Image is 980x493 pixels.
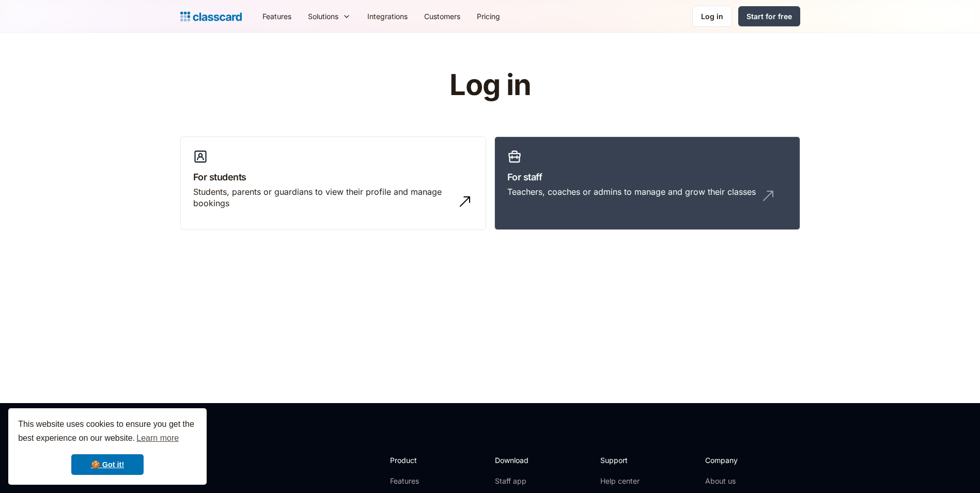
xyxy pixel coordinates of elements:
[308,11,338,22] div: Solutions
[18,418,197,446] span: This website uses cookies to ensure you get the best experience on our website.
[495,455,537,466] h2: Download
[701,11,723,22] div: Log in
[326,69,654,101] h1: Log in
[705,455,774,466] h2: Company
[254,5,300,28] a: Features
[193,170,473,184] h3: For students
[180,136,486,230] a: For studentsStudents, parents or guardians to view their profile and manage bookings
[746,11,792,22] div: Start for free
[8,408,207,485] div: cookieconsent
[738,6,800,26] a: Start for free
[180,9,242,24] a: Logo
[507,170,787,184] h3: For staff
[692,6,732,27] a: Log in
[494,136,800,230] a: For staffTeachers, coaches or admins to manage and grow their classes
[193,186,453,209] div: Students, parents or guardians to view their profile and manage bookings
[705,476,774,486] a: About us
[135,430,180,446] a: learn more about cookies
[600,455,642,466] h2: Support
[359,5,416,28] a: Integrations
[71,454,144,475] a: dismiss cookie message
[416,5,469,28] a: Customers
[390,455,445,466] h2: Product
[469,5,508,28] a: Pricing
[495,476,537,486] a: Staff app
[600,476,642,486] a: Help center
[507,186,756,197] div: Teachers, coaches or admins to manage and grow their classes
[300,5,359,28] div: Solutions
[390,476,445,486] a: Features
